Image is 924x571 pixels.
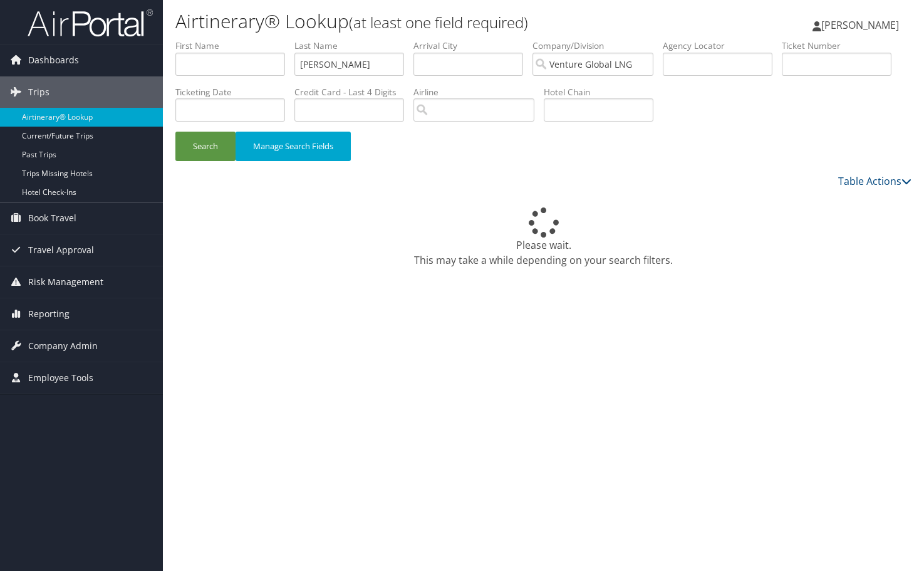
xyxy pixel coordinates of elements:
label: First Name [175,39,294,52]
span: Dashboards [28,45,79,76]
label: Last Name [294,39,413,52]
label: Ticketing Date [175,86,294,98]
img: airportal-logo.png [28,8,153,38]
label: Hotel Chain [544,86,663,98]
div: Please wait. This may take a while depending on your search filters. [175,207,911,268]
span: Reporting [28,298,70,330]
span: Employee Tools [28,362,93,394]
span: [PERSON_NAME] [821,18,899,32]
a: Table Actions [838,174,911,188]
label: Ticket Number [782,39,901,52]
label: Arrival City [413,39,532,52]
label: Agency Locator [663,39,782,52]
span: Company Admin [28,330,98,362]
h1: Airtinerary® Lookup [175,8,666,34]
label: Company/Division [532,39,663,52]
a: [PERSON_NAME] [812,6,911,44]
label: Airline [413,86,544,98]
span: Book Travel [28,202,76,234]
span: Travel Approval [28,234,94,266]
label: Credit Card - Last 4 Digits [294,86,413,98]
small: (at least one field required) [349,12,528,33]
span: Risk Management [28,266,103,298]
button: Search [175,132,236,161]
span: Trips [28,76,49,108]
button: Manage Search Fields [236,132,351,161]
